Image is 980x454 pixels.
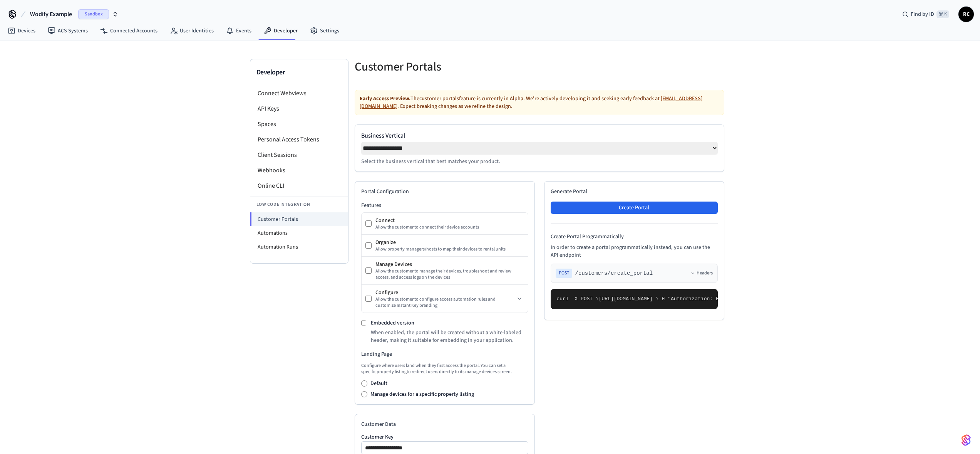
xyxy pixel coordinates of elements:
div: The customer portals feature is currently in Alpha. We're actively developing it and seeking earl... [355,90,724,115]
div: Organize [375,239,524,246]
div: Allow the customer to connect their device accounts [375,224,524,230]
li: Personal Access Tokens [250,132,348,147]
label: Default [370,380,387,387]
div: Configure [375,289,515,296]
div: Allow the customer to manage their devices, troubleshoot and review access, and access logs on th... [375,268,524,281]
a: ACS Systems [42,24,94,38]
button: Headers [690,270,713,276]
li: Online CLI [250,178,348,193]
li: Client Sessions [250,147,348,163]
li: Customer Portals [250,212,348,226]
li: Automation Runs [250,240,348,254]
li: Spaces [250,116,348,132]
h2: Customer Data [361,420,528,428]
li: Connect Webviews [250,86,348,101]
a: Devices [2,24,42,38]
h2: Portal Configuration [361,188,528,195]
button: RC [958,7,974,22]
span: Sandbox [78,9,109,19]
li: Automations [250,226,348,240]
a: Events [220,24,258,38]
a: User Identities [164,24,220,38]
span: POST [556,269,572,278]
label: Embedded version [371,319,414,327]
span: ⌘ K [936,10,949,18]
a: Connected Accounts [94,24,164,38]
a: Settings [304,24,345,38]
div: Manage Devices [375,261,524,268]
p: In order to create a portal programmatically instead, you can use the API endpoint [551,244,718,259]
h5: Customer Portals [355,59,535,75]
li: API Keys [250,101,348,116]
div: Allow property managers/hosts to map their devices to rental units [375,246,524,252]
span: Wodify Example [30,10,72,19]
label: Customer Key [361,434,528,440]
button: Create Portal [551,202,718,214]
p: Select the business vertical that best matches your product. [361,158,718,165]
span: RC [959,7,973,21]
span: -H "Authorization: Bearer seam_api_key_123456" \ [659,296,803,302]
a: Developer [258,24,304,38]
a: [EMAIL_ADDRESS][DOMAIN_NAME] [360,95,702,110]
li: Low Code Integration [250,197,348,212]
li: Webhooks [250,163,348,178]
div: Connect [375,217,524,224]
p: Configure where users land when they first access the portal. You can set a specific property lis... [361,363,528,375]
h3: Developer [256,67,342,78]
h2: Generate Portal [551,188,718,195]
label: Manage devices for a specific property listing [370,390,474,398]
span: curl -X POST \ [557,296,599,302]
img: SeamLogoGradient.69752ec5.svg [962,434,971,446]
span: Find by ID [911,10,934,18]
h3: Landing Page [361,350,528,358]
label: Business Vertical [361,131,718,140]
h3: Features [361,202,528,209]
p: When enabled, the portal will be created without a white-labeled header, making it suitable for e... [371,329,528,344]
div: Find by ID⌘ K [896,7,955,21]
span: [URL][DOMAIN_NAME] \ [599,296,659,302]
strong: Early Access Preview. [360,95,410,103]
h4: Create Portal Programmatically [551,233,718,240]
div: Allow the customer to configure access automation rules and customize Instant Key branding [375,296,515,309]
span: /customers/create_portal [575,269,653,277]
